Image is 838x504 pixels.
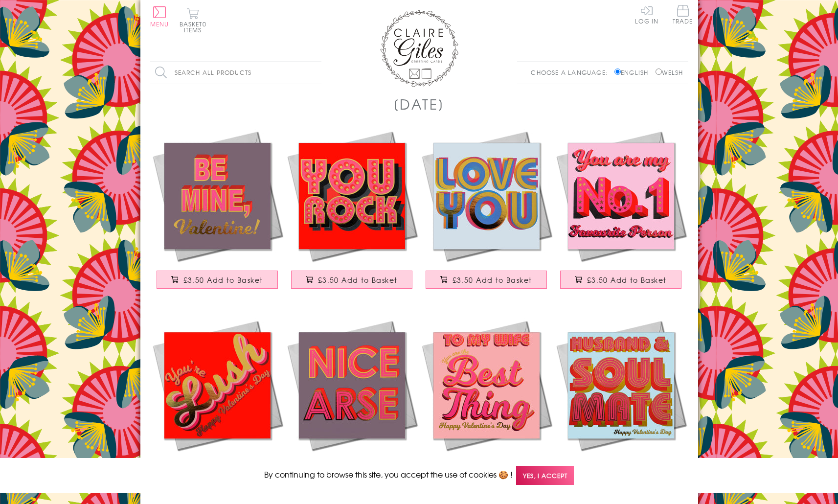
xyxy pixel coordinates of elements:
[419,129,554,263] img: Valentine's Day Card, Love You, text foiled in shiny gold
[285,318,419,453] img: Valentine's Day Card, Nice Arse, text foiled in shiny gold
[614,69,621,75] input: English
[150,6,169,27] button: Menu
[516,466,574,485] span: Yes, I accept
[635,5,658,24] a: Log In
[656,69,662,75] input: Welsh
[419,318,554,488] a: Valentine's Day Card, Wife the Best Thing, text foiled in shiny gold £3.50 Add to Basket
[426,271,547,289] button: £3.50 Add to Basket
[150,20,169,28] span: Menu
[554,129,688,263] img: Valentine's Day Card, No. 1, text foiled in shiny gold
[150,62,321,84] input: Search all products
[150,318,285,453] img: Valentine's Day Card, You're Lush, text foiled in shiny gold
[673,5,693,24] span: Trade
[393,94,445,114] h1: [DATE]
[560,271,681,289] button: £3.50 Add to Basket
[419,318,554,453] img: Valentine's Day Card, Wife the Best Thing, text foiled in shiny gold
[157,271,278,289] button: £3.50 Add to Basket
[285,129,419,263] img: Valentine's Day Card, You Rock, text foiled in shiny gold
[150,129,285,263] img: Valentine's Day Card, Be Mine, text foiled in shiny gold
[453,275,532,285] span: £3.50 Add to Basket
[291,271,412,289] button: £3.50 Add to Basket
[656,68,683,77] label: Welsh
[150,129,285,298] a: Valentine's Day Card, Be Mine, text foiled in shiny gold £3.50 Add to Basket
[554,129,688,298] a: Valentine's Day Card, No. 1, text foiled in shiny gold £3.50 Add to Basket
[554,318,688,453] img: Valentine's Day Card, Husband Soul Mate, text foiled in shiny gold
[419,129,554,298] a: Valentine's Day Card, Love You, text foiled in shiny gold £3.50 Add to Basket
[673,5,693,26] a: Trade
[312,62,321,84] input: Search
[150,318,285,488] a: Valentine's Day Card, You're Lush, text foiled in shiny gold £3.50 Add to Basket
[318,275,398,285] span: £3.50 Add to Basket
[380,10,458,87] img: Claire Giles Greetings Cards
[587,275,667,285] span: £3.50 Add to Basket
[180,8,206,33] button: Basket0 items
[184,20,206,34] span: 0 items
[285,129,419,298] a: Valentine's Day Card, You Rock, text foiled in shiny gold £3.50 Add to Basket
[531,68,612,77] p: Choose a language:
[614,68,653,77] label: English
[183,275,263,285] span: £3.50 Add to Basket
[285,318,419,488] a: Valentine's Day Card, Nice Arse, text foiled in shiny gold £3.50 Add to Basket
[554,318,688,488] a: Valentine's Day Card, Husband Soul Mate, text foiled in shiny gold £3.50 Add to Basket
